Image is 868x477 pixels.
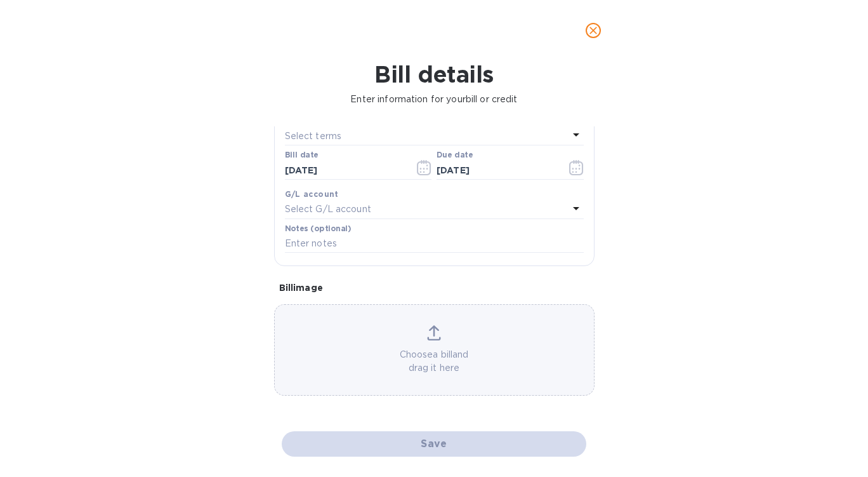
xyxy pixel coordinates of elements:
[285,161,405,180] input: Select date
[279,281,589,294] p: Bill image
[285,225,352,232] label: Notes (optional)
[285,130,342,143] p: Select terms
[285,189,339,199] b: G/L account
[10,61,858,88] h1: Bill details
[285,152,319,159] label: Bill date
[10,93,858,106] p: Enter information for your bill or credit
[275,348,594,375] p: Choose a bill and drag it here
[285,234,584,253] input: Enter notes
[437,161,556,180] input: Due date
[578,15,608,46] button: close
[285,203,371,216] p: Select G/L account
[437,152,473,159] label: Due date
